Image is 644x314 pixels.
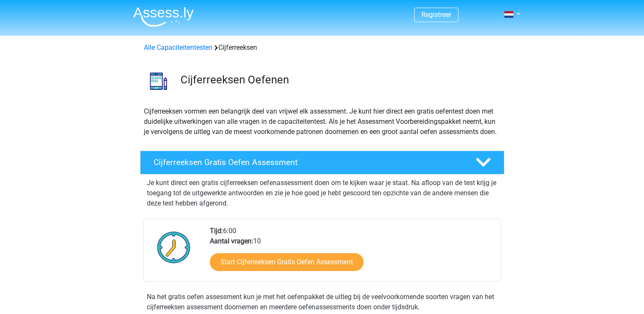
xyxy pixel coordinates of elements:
[143,292,501,312] div: Na het gratis oefen assessment kun je met het oefenpakket de uitleg bij de veelvoorkomende soorte...
[210,227,223,235] b: Tijd:
[140,43,504,53] div: Cijferreeksen
[133,7,194,27] img: Assessly
[154,157,462,167] h4: Cijferreeksen Gratis Oefen Assessment
[140,63,177,99] img: cijferreeksen
[144,106,501,137] p: Cijferreeksen vormen een belangrijk deel van vrijwel elk assessment. Je kunt hier direct een grat...
[180,73,498,86] h3: Cijferreeksen Oefenen
[147,178,498,208] p: Je kunt direct een gratis cijferreeksen oefenassessment doen om te kijken waar je staat. Na afloo...
[210,253,364,271] a: Start Cijferreeksen Gratis Oefen Assessment
[152,226,195,268] img: Klok
[203,226,500,281] div: 6:00 10
[421,11,451,19] a: Registreer
[210,237,253,245] b: Aantal vragen:
[137,151,508,174] a: Cijferreeksen Gratis Oefen Assessment
[144,43,212,51] a: Alle Capaciteitentesten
